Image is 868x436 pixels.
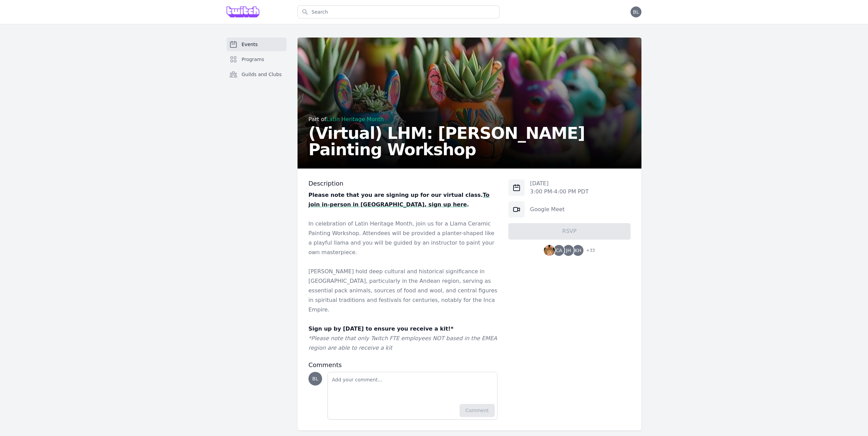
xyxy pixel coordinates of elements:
[242,71,282,78] span: Guilds and Clubs
[308,115,631,123] div: Part of
[227,68,287,81] a: Guilds and Clubs
[555,248,562,253] span: CA
[631,6,641,17] button: BL
[227,38,287,92] nav: Sidebar
[508,223,631,239] button: RSVP
[460,404,495,417] button: Comment
[530,179,589,188] p: [DATE]
[227,38,287,51] a: Events
[242,56,264,63] span: Programs
[308,335,497,351] em: *Please note that only Twitch FTE employees NOT based in the EMEA region are able to receive a kit
[308,325,453,332] strong: Sign up by [DATE] to ensure you receive a kit!*
[566,248,571,253] span: JH
[308,192,483,198] strong: Please note that you are signing up for our virtual class.
[308,219,497,257] p: In celebration of Latin Heritage Month, join us for a Llama Ceramic Painting Workshop. Attendees ...
[312,376,318,381] span: BL
[308,267,497,315] p: [PERSON_NAME] hold deep cultural and historical significance in [GEOGRAPHIC_DATA], particularly i...
[467,201,469,208] strong: .
[308,361,497,369] h3: Comments
[308,192,490,208] a: To join in-person in [GEOGRAPHIC_DATA], sign up here
[227,53,287,66] a: Programs
[582,246,595,256] span: + 33
[308,125,631,158] h2: (Virtual) LHM: [PERSON_NAME] Painting Workshop
[227,6,259,17] img: Grove
[242,41,258,48] span: Events
[633,10,639,14] span: BL
[308,179,497,188] h3: Description
[326,116,384,122] a: Latin Heritage Month
[530,206,565,213] a: Google Meet
[298,5,500,18] input: Search
[575,248,581,253] span: KH
[530,188,589,196] p: 3:00 PM - 4:00 PM PDT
